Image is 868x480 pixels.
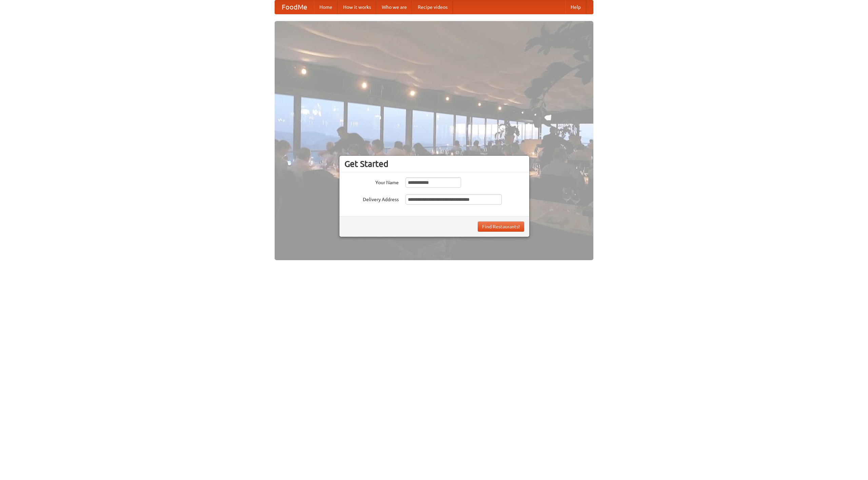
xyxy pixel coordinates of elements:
a: Home [314,0,338,14]
a: Help [565,0,586,14]
h3: Get Started [344,159,524,169]
label: Your Name [344,177,399,186]
a: Recipe videos [412,0,453,14]
a: FoodMe [275,0,314,14]
a: How it works [338,0,376,14]
a: Who we are [376,0,412,14]
label: Delivery Address [344,194,399,203]
button: Find Restaurants! [478,222,524,232]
